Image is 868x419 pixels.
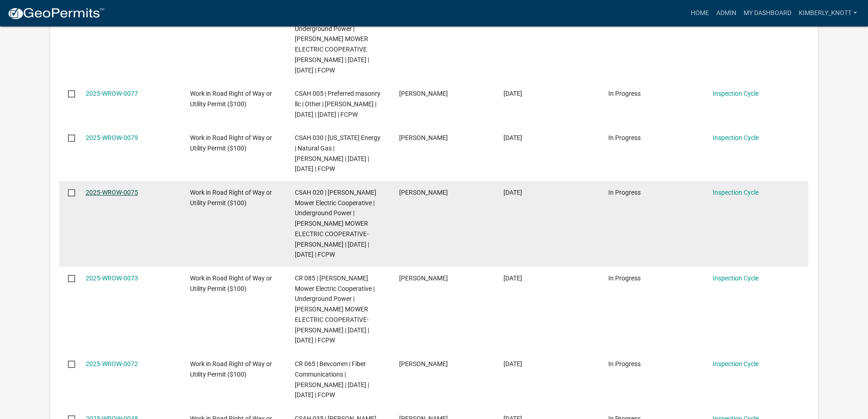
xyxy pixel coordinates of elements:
span: JOHN KALIS [399,189,448,196]
a: kimberly_knott [795,5,861,22]
span: CSAH 026 | Freeborn Mower Electric Cooperative | Underground Power | FREEBORN MOWER ELECTRIC COOP... [295,4,376,74]
a: 2025-WROW-0072 [86,360,138,367]
span: Dan Schaper [399,360,448,367]
a: Home [687,5,713,22]
span: In Progress [608,274,641,282]
a: Inspection Cycle [713,360,759,367]
span: Work in Road Right of Way or Utility Permit ($100) [190,90,272,108]
a: Inspection Cycle [713,189,759,196]
span: Work in Road Right of Way or Utility Permit ($100) [190,274,272,292]
a: 2025-WROW-0075 [86,189,138,196]
span: JOHN KALIS [399,274,448,282]
span: Work in Road Right of Way or Utility Permit ($100) [190,134,272,152]
span: In Progress [608,360,641,367]
span: 07/03/2025 [503,274,522,282]
span: 07/08/2025 [503,189,522,196]
span: In Progress [608,90,641,97]
a: Inspection Cycle [713,274,759,282]
span: 07/16/2025 [503,134,522,141]
span: CSAH 005 | Preferred masonry llc | Other | Steve Casey | 07/17/2025 | 07/18/2025 | FCPW [295,90,380,118]
span: 07/17/2025 [503,90,522,97]
a: 2025-WROW-0073 [86,274,138,282]
span: 07/02/2025 [503,360,522,367]
span: In Progress [608,134,641,141]
a: Inspection Cycle [713,90,759,97]
a: My Dashboard [740,5,795,22]
span: Steven casey [399,90,448,97]
a: Admin [713,5,740,22]
span: CSAH 020 | Freeborn Mower Electric Cooperative | Underground Power | FREEBORN MOWER ELECTRIC COOP... [295,189,376,259]
span: Work in Road Right of Way or Utility Permit ($100) [190,360,272,378]
span: CR 085 | Freeborn Mower Electric Cooperative | Underground Power | FREEBORN MOWER ELECTRIC COOPER... [295,274,375,344]
span: In Progress [608,189,641,196]
span: CR 065 | Bevcomm | Fiber Communications | Dan Schaper | 07/29/2025 | 12/15/2025 | FCPW [295,360,369,398]
a: Inspection Cycle [713,134,759,141]
span: Daniel Tatge [399,134,448,141]
a: 2025-WROW-0079 [86,134,138,141]
a: 2025-WROW-0077 [86,90,138,97]
span: CSAH 030 | Minnesota Energy | Natural Gas | Daniel Tatge | 07/30/2025 | 07/30/2025 | FCPW [295,134,380,172]
span: Work in Road Right of Way or Utility Permit ($100) [190,189,272,207]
